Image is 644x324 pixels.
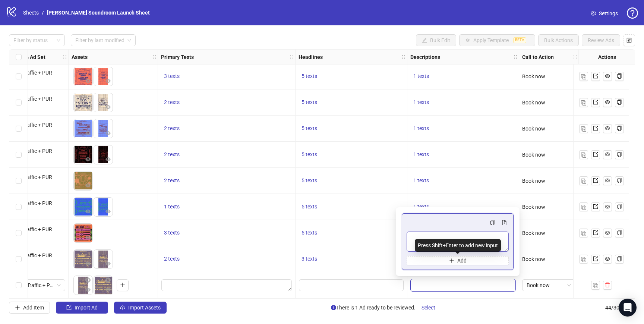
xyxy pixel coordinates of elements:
span: export [593,126,598,131]
span: Book now [522,100,545,106]
img: Asset 1 [74,198,92,216]
span: holder [289,54,294,60]
span: 1 texts [413,99,429,105]
span: copy [490,220,495,225]
button: Preview [83,181,92,190]
span: close-circle [105,277,111,283]
button: Duplicate [579,72,588,81]
button: Duplicate [579,124,588,133]
div: Open Intercom Messenger [619,299,637,317]
button: Preview [83,207,92,216]
span: eye [105,130,111,136]
span: eye [605,178,610,183]
span: eye [605,204,610,209]
button: 5 texts [299,72,320,81]
div: Resize Primary Texts column [293,50,295,64]
span: eye [605,100,610,105]
button: Add [407,256,509,265]
button: Preview [104,77,113,86]
span: plus [120,282,125,287]
span: holder [67,54,73,60]
span: eye [85,157,91,162]
span: holder [152,54,157,60]
a: Settings [585,7,624,19]
span: 1 texts [413,125,429,131]
span: holder [62,54,67,60]
img: Duplicate [581,231,586,236]
span: Import Ad [75,305,98,311]
span: eye [85,78,91,84]
span: copy [617,204,622,209]
span: cloud-upload [120,305,125,310]
button: 1 texts [410,98,432,107]
span: Book now [522,126,545,132]
button: Preview [104,129,113,138]
button: Duplicate [579,229,588,238]
img: Duplicate [581,100,586,106]
span: 5 texts [302,73,317,79]
button: Add [117,279,129,291]
span: Import Assets [128,305,161,311]
img: Asset 2 [94,93,113,112]
span: copy [617,256,622,261]
span: holder [578,54,583,60]
span: 1 texts [164,204,180,210]
span: holder [518,54,523,60]
span: Book now [522,178,545,184]
span: copy [617,152,622,157]
strong: Actions [598,53,616,61]
button: Preview [83,103,92,112]
button: 5 texts [299,124,320,133]
span: export [593,178,598,183]
span: export [593,100,598,105]
img: Asset 1 [74,276,92,295]
div: Select all rows [9,50,28,65]
button: Delete [104,276,113,285]
img: Duplicate [581,126,586,132]
span: Add [457,258,467,264]
span: eye [85,209,91,214]
img: Duplicate [581,179,586,184]
span: 5 texts [302,230,317,236]
span: holder [157,54,162,60]
span: holder [513,54,518,60]
button: Import Assets [114,302,167,314]
span: 5 texts [302,151,317,157]
div: Select row 39 [9,142,28,168]
strong: Assets [72,53,88,61]
strong: Call to Action [522,53,554,61]
span: Book now [527,280,571,291]
span: eye [605,73,610,79]
div: Resize Campaign & Ad Set column [66,50,68,64]
span: eye [85,130,91,136]
span: copy [617,178,622,183]
img: Asset 1 [74,250,92,268]
li: / [42,9,44,17]
span: Book now [522,204,545,210]
button: Preview [83,155,92,164]
span: question-circle [627,7,638,19]
button: 5 texts [299,229,320,238]
span: file-add [502,220,507,225]
img: Duplicate [581,205,586,210]
button: Preview [83,129,92,138]
span: info-circle [331,305,336,310]
button: Apply TemplateBETA [459,34,535,46]
button: Preview [104,286,113,295]
img: Asset 1 [74,119,92,138]
button: 2 texts [161,150,183,159]
div: Resize Descriptions column [517,50,519,64]
span: 2 texts [164,256,180,262]
button: Preview [83,286,92,295]
img: Asset 1 [74,67,92,86]
button: Duplicate [579,150,588,159]
img: Duplicate [581,257,586,262]
img: Asset 1 [74,93,92,112]
div: Press Shift+Enter to add new input [415,239,501,252]
button: 1 texts [161,202,183,211]
img: Asset 1 [74,145,92,164]
button: 3 texts [299,255,320,264]
span: copy [617,126,622,131]
strong: Primary Texts [161,53,194,61]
